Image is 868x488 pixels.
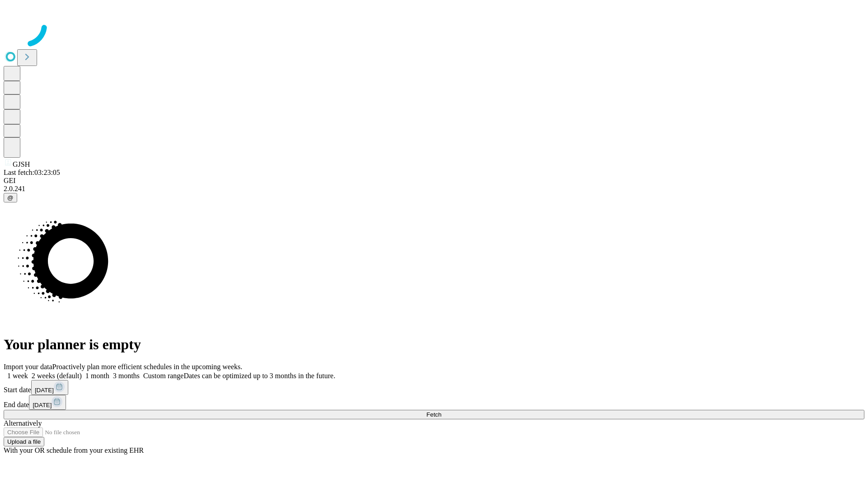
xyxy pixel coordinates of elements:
[4,410,864,419] button: Fetch
[29,395,66,410] button: [DATE]
[4,185,864,193] div: 2.0.241
[52,363,242,371] span: Proactively plan more efficient schedules in the upcoming weeks.
[4,446,144,454] span: With your OR schedule from your existing EHR
[7,372,28,380] span: 1 week
[426,411,441,418] span: Fetch
[4,419,42,427] span: Alternatively
[184,372,335,380] span: Dates can be optimized up to 3 months in the future.
[4,380,864,395] div: Start date
[85,372,109,380] span: 1 month
[13,160,30,168] span: GJSH
[4,395,864,410] div: End date
[4,336,864,353] h1: Your planner is empty
[35,387,54,394] span: [DATE]
[4,363,52,371] span: Import your data
[4,169,60,176] span: Last fetch: 03:23:05
[113,372,140,380] span: 3 months
[31,380,68,395] button: [DATE]
[32,372,82,380] span: 2 weeks (default)
[4,437,44,446] button: Upload a file
[4,177,864,185] div: GEI
[143,372,184,380] span: Custom range
[33,402,52,408] span: [DATE]
[7,194,14,201] span: @
[4,193,17,202] button: @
